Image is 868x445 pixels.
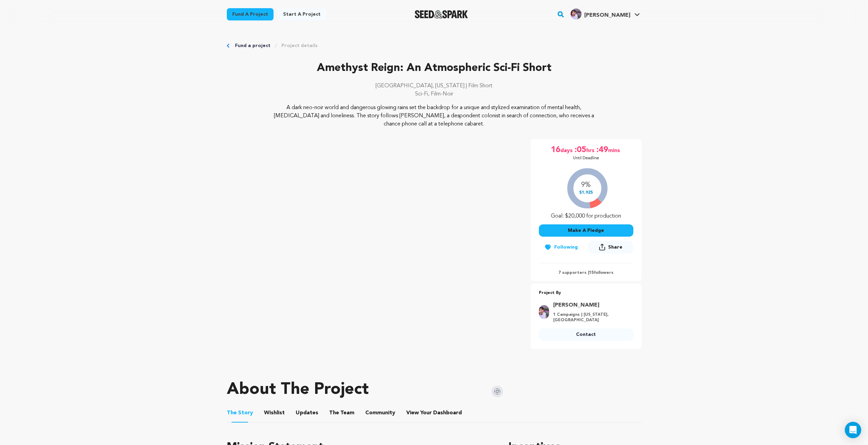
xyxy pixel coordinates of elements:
span: :05 [574,145,586,155]
span: Story [227,409,253,417]
p: [GEOGRAPHIC_DATA], [US_STATE] | Film Short [227,82,642,90]
a: Fund a project [227,8,274,20]
button: Make A Pledge [539,224,633,237]
a: Fund a project [235,42,270,49]
h1: About The Project [227,382,369,398]
p: Amethyst Reign: An Atmospheric Sci-Fi Short [227,60,642,76]
button: Following [539,241,583,253]
div: Breadcrumb [227,42,642,49]
span: The [329,409,339,417]
a: Contact [539,328,633,341]
img: Seed&Spark Logo Dark Mode [415,10,468,18]
span: :49 [596,145,608,155]
span: Eli W.'s Profile [569,7,641,21]
span: The [227,409,237,417]
span: Community [365,409,395,417]
span: 15 [589,271,594,275]
a: Goto Eli Willis profile [553,301,629,309]
p: 1 Campaigns | [US_STATE], [GEOGRAPHIC_DATA] [553,312,629,323]
p: Sci-Fi, Film-Noir [227,90,642,98]
div: Open Intercom Messenger [845,422,861,438]
p: 7 supporters | followers [539,270,633,276]
span: Dashboard [433,409,462,417]
img: 760bbe3fc45a0e49.jpg [539,305,549,319]
span: days [560,145,574,155]
span: 16 [551,145,560,155]
img: Seed&Spark Instagram Icon [491,386,503,397]
p: Until Deadline [573,155,599,161]
span: [PERSON_NAME] [584,13,630,18]
span: Share [608,244,622,251]
div: Eli W.'s Profile [571,9,630,19]
a: Eli W.'s Profile [569,7,641,19]
a: Project details [281,42,318,49]
a: ViewYourDashboard [406,409,463,417]
p: A dark neo-noir world and dangerous glowing rains set the backdrop for a unique and stylized exam... [268,104,600,128]
button: Share [588,241,633,253]
a: Start a project [278,8,326,20]
span: Team [329,409,354,417]
span: Share [588,241,633,256]
span: mins [608,145,621,155]
span: Wishlist [264,409,285,417]
p: Project By [539,289,633,297]
span: Your [406,409,463,417]
span: Updates [296,409,318,417]
a: Seed&Spark Homepage [415,10,468,18]
span: hrs [586,145,596,155]
img: 760bbe3fc45a0e49.jpg [571,9,582,19]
